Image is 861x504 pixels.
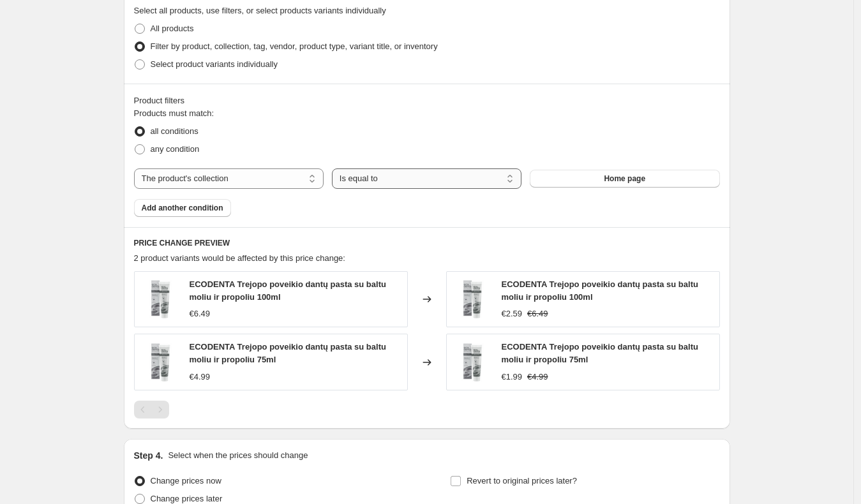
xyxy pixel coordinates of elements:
[527,371,548,383] strike: €4.99
[527,308,548,320] strike: €6.49
[151,144,200,154] span: any condition
[134,238,720,248] h6: PRICE CHANGE PREVIEW
[168,449,308,462] p: Select when the prices should change
[453,343,491,382] img: 4770001003213_01_80x.png
[134,449,163,462] h2: Step 4.
[190,308,211,320] div: €6.49
[134,94,720,107] div: Product filters
[502,279,698,302] span: ECODENTA Trejopo poveikio dantų pasta su baltu moliu ir propoliu 100ml
[151,476,221,485] span: Change prices now
[134,401,169,419] nav: Pagination
[141,343,179,382] img: 4770001003213_01_80x.png
[134,253,345,263] span: 2 product variants would be affected by this price change:
[142,203,223,213] span: Add another condition
[453,280,491,318] img: 4770001003213_01_80x.png
[467,476,577,485] span: Revert to original prices later?
[151,24,194,33] span: All products
[151,41,438,51] span: Filter by product, collection, tag, vendor, product type, variant title, or inventory
[190,279,386,302] span: ECODENTA Trejopo poveikio dantų pasta su baltu moliu ir propoliu 100ml
[141,280,179,318] img: 4770001003213_01_80x.png
[190,342,386,364] span: ECODENTA Trejopo poveikio dantų pasta su baltu moliu ir propoliu 75ml
[502,308,523,320] div: €2.59
[190,371,211,383] div: €4.99
[134,199,231,217] button: Add another condition
[134,6,386,15] span: Select all products, use filters, or select products variants individually
[151,59,278,69] span: Select product variants individually
[530,170,719,188] button: Home page
[502,342,698,364] span: ECODENTA Trejopo poveikio dantų pasta su baltu moliu ir propoliu 75ml
[151,126,198,136] span: all conditions
[151,494,223,503] span: Change prices later
[604,174,645,184] span: Home page
[502,371,523,383] div: €1.99
[134,108,214,118] span: Products must match:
